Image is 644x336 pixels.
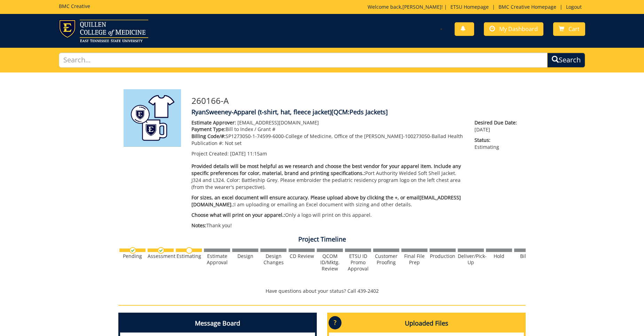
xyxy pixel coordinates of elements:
span: Publication #: [191,140,223,146]
div: Design [232,253,258,259]
div: CD Review [289,253,315,259]
span: Not set [225,140,242,146]
span: Choose what will print on your apparel.: [191,212,285,218]
button: Search [547,53,585,68]
img: no [186,247,193,254]
h5: BMC Creative [59,3,90,9]
img: checkmark [129,247,136,254]
div: Production [430,253,456,259]
span: Estimate Approver: [191,119,236,126]
div: Estimating [176,253,202,259]
p: Bill to Index / Grant # [191,126,464,133]
div: Final File Prep [401,253,427,266]
span: Desired Due Date: [474,119,520,126]
div: Assessment [148,253,174,259]
input: Search... [59,53,548,68]
div: Estimate Approval [204,253,230,266]
h3: 260166-A [191,96,520,105]
p: SP1273050-1-74599-6000-College of Medicine, Office of the [PERSON_NAME]-100273050-Ballad Health [191,133,464,140]
p: Thank you! [191,222,464,229]
a: Cart [553,22,585,36]
span: Cart [568,25,580,33]
p: Only a logo will print on this apparel. [191,212,464,219]
span: Provided details will be most helpful as we research and choose the best vendor for your apparel ... [191,163,461,176]
div: Hold [486,253,512,259]
p: I am uploading or emailing an Excel document with sizing and other details. [191,194,464,208]
p: Port Authority Welded Soft Shell Jacket. J324 and L324. Color: Battleship Grey. Please embroider ... [191,163,464,191]
p: [DATE] [474,119,520,133]
div: Design Changes [260,253,286,266]
a: BMC Creative Homepage [495,3,560,10]
h4: Project Timeline [118,236,526,243]
span: Status: [474,137,520,144]
div: Customer Proofing [373,253,399,266]
h4: Message Board [120,314,315,333]
span: [DATE] 11:15am [230,150,267,157]
span: Notes: [191,222,206,229]
div: QCOM ID/Mktg. Review [317,253,343,272]
h4: RyanSweeney-Apparel (t-shirt, hat, fleece jacket) [191,109,520,116]
span: My Dashboard [499,25,538,33]
a: Logout [563,3,585,10]
p: Estimating [474,137,520,151]
img: checkmark [158,247,164,254]
div: ETSU ID Promo Approval [345,253,371,272]
span: For sizes, an excel document will ensure accuracy. Please upload above by clicking the +, or emai... [191,194,461,208]
p: ? [329,316,341,329]
span: [QCM:Peds Jackets] [331,108,388,116]
a: My Dashboard [484,22,543,36]
img: ETSU logo [59,20,148,42]
span: Project Created: [191,150,229,157]
a: [PERSON_NAME] [402,3,441,10]
h4: Uploaded Files [329,314,524,333]
img: Product featured image [124,89,181,147]
a: ETSU Homepage [447,3,492,10]
p: [EMAIL_ADDRESS][DOMAIN_NAME] [191,119,464,126]
span: Payment Type: [191,126,226,132]
p: Welcome back, ! | | | [368,3,585,10]
p: Have questions about your status? Call 439-2402 [118,288,526,295]
div: Deliver/Pick-Up [458,253,484,266]
div: Billing [514,253,540,259]
div: Pending [119,253,146,259]
span: Billing Code/#: [191,133,226,139]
